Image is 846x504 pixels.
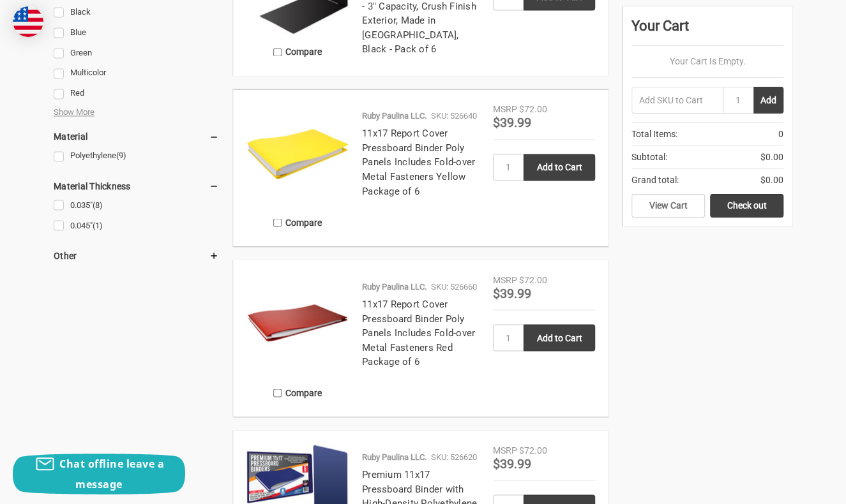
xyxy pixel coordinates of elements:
[246,103,349,205] img: 11x17 Report Cover Pressboard Binder Poly Panels Includes Fold-over Metal Fasteners Yellow Packag...
[631,55,783,68] p: Your Cart Is Empty.
[631,151,667,164] span: Subtotal:
[760,174,783,187] span: $0.00
[493,115,531,130] span: $39.99
[493,285,531,300] span: $39.99
[13,454,185,494] button: Chat offline leave a message
[710,194,783,218] a: Check out
[493,273,517,286] div: MSRP
[631,87,723,114] input: Add SKU to Cart
[246,212,349,233] label: Compare
[116,151,126,160] span: (9)
[519,104,547,114] span: $72.00
[362,128,475,196] a: 11x17 Report Cover Pressboard Binder Poly Panels Includes Fold-over Metal Fasteners Yellow Packag...
[753,87,783,114] button: Add
[493,443,517,457] div: MSRP
[524,154,595,181] input: Add to Cart
[431,110,477,122] p: SKU: 526640
[631,174,679,187] span: Grand total:
[362,110,427,122] p: Ruby Paulina LLC.
[362,298,475,367] a: 11x17 Report Cover Pressboard Binder Poly Panels Includes Fold-over Metal Fasteners Red Package of 6
[54,217,219,234] a: 0.045"
[54,106,94,119] span: Show More
[519,274,547,285] span: $72.00
[93,200,103,209] span: (8)
[493,456,531,471] span: $39.99
[524,324,595,351] input: Add to Cart
[431,450,477,463] p: SKU: 526620
[54,196,219,214] a: 0.035"
[54,24,219,41] a: Blue
[246,382,349,403] label: Compare
[246,41,349,63] label: Compare
[59,457,164,491] span: Chat offline leave a message
[246,273,349,375] img: 11x17 Report Cover Pressboard Binder Poly Panels Includes Fold-over Metal Fasteners Red Package of 6
[54,4,219,21] a: Black
[54,64,219,82] a: Multicolor
[54,85,219,102] a: Red
[362,450,427,463] p: Ruby Paulina LLC.
[13,6,43,37] img: duty and tax information for United States
[631,128,677,141] span: Total Items:
[519,445,547,455] span: $72.00
[273,48,282,56] input: Compare
[93,220,103,230] span: (1)
[431,280,477,293] p: SKU: 526660
[54,248,219,263] h5: Other
[54,45,219,62] a: Green
[273,389,282,397] input: Compare
[493,103,517,116] div: MSRP
[631,15,783,46] div: Your Cart
[362,280,427,293] p: Ruby Paulina LLC.
[778,128,783,141] span: 0
[760,151,783,164] span: $0.00
[54,147,219,165] a: Polyethylene
[631,194,705,218] a: View Cart
[54,178,219,193] h5: Material Thickness
[273,218,282,226] input: Compare
[54,129,219,144] h5: Material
